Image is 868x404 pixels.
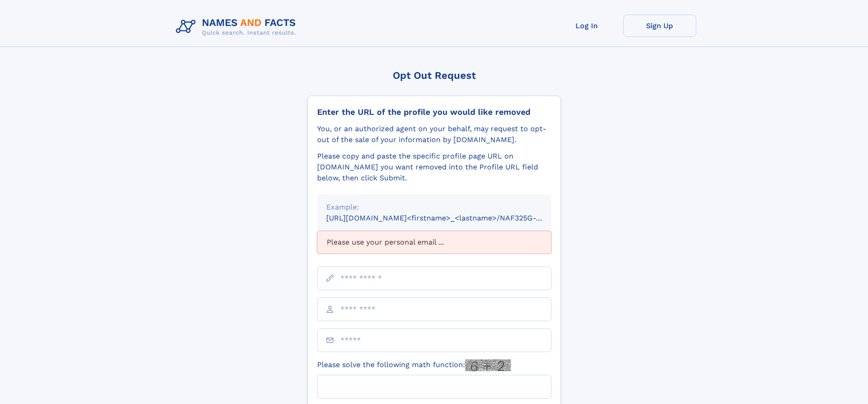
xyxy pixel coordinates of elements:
div: Enter the URL of the profile you would like removed [317,107,551,117]
div: Opt Out Request [308,70,561,81]
a: Sign Up [623,15,696,37]
img: Logo Names and Facts [172,15,303,39]
div: Please use your personal email ... [317,231,551,254]
a: Log In [550,15,623,37]
small: [URL][DOMAIN_NAME]<firstname>_<lastname>/NAF325G-xxxxxxxx [326,214,569,222]
div: Please copy and paste the specific profile page URL on [DOMAIN_NAME] you want removed into the Pr... [317,151,551,184]
label: Please solve the following math function: [317,359,511,371]
div: You, or an authorized agent on your behalf, may request to opt-out of the sale of your informatio... [317,123,551,145]
div: Example: [326,202,542,213]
